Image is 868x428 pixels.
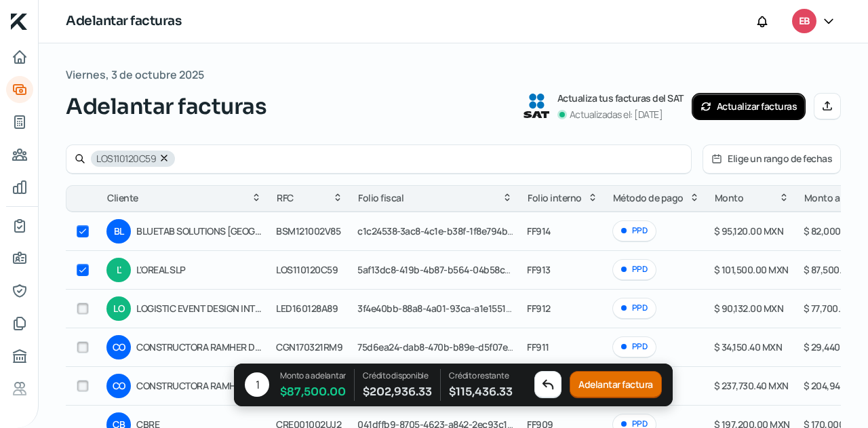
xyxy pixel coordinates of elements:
[714,263,789,276] span: $ 101,500.00 MXN
[799,14,810,30] span: EB
[703,145,840,173] button: Elige un rango de fechas
[449,369,513,383] p: Crédito restante
[245,373,269,397] div: 1
[6,212,33,239] a: Mi contrato
[557,90,684,106] p: Actualiza tus facturas del SAT
[280,369,346,383] p: Monto a adelantar
[6,343,33,370] a: Buró de crédito
[612,336,656,357] div: PPD
[528,190,582,206] span: Folio interno
[136,339,262,355] span: CONSTRUCTORA RAMHER DE [GEOGRAPHIC_DATA]
[276,263,338,276] span: LOS110120C59
[358,190,403,206] span: Folio fiscal
[136,262,262,278] span: L'OREAL SLP
[612,298,656,319] div: PPD
[357,225,529,237] span: c1c24538-3ac8-4c1e-b38f-1f8e794b2686
[612,259,656,280] div: PPD
[357,302,534,315] span: 3f4e40bb-88a8-4a01-93ca-a1e1551b6e69
[106,258,131,282] div: L'
[136,300,262,317] span: LOGISTIC EVENT DESIGN INTERNATIONAL
[715,190,744,206] span: Monto
[357,263,534,276] span: 5af13dc8-419b-4b87-b564-04b58cccb191
[106,374,131,398] div: CO
[96,154,156,163] span: LOS110120C59
[6,141,33,168] a: Pago a proveedores
[66,12,181,31] h1: Adelantar facturas
[527,263,551,276] span: FF913
[363,369,432,383] p: Crédito disponible
[276,225,340,237] span: BSM121002V85
[276,302,338,315] span: LED160128A89
[570,372,662,399] button: Adelantar factura
[612,220,656,241] div: PPD
[714,225,784,237] span: $ 95,120.00 MXN
[66,65,204,85] span: Viernes, 3 de octubre 2025
[6,310,33,337] a: Documentos
[714,302,784,315] span: $ 90,132.00 MXN
[524,94,549,118] img: SAT logo
[280,383,346,401] span: $ 87,500.00
[276,341,342,353] span: CGN170321RM9
[363,383,432,401] span: $ 202,936.33
[6,76,33,103] a: Adelantar facturas
[66,90,267,123] span: Adelantar facturas
[527,225,551,237] span: FF914
[6,245,33,272] a: Información general
[714,379,789,392] span: $ 237,730.40 MXN
[692,93,806,120] button: Actualizar facturas
[449,383,513,401] span: $ 115,436.33
[6,43,33,71] a: Inicio
[6,174,33,201] a: Mis finanzas
[136,223,262,239] span: BLUETAB SOLUTIONS [GEOGRAPHIC_DATA]
[106,296,131,321] div: LO
[714,341,783,353] span: $ 34,150.40 MXN
[107,190,138,206] span: Cliente
[106,335,131,359] div: CO
[106,219,131,244] div: BL
[613,190,684,206] span: Método de pago
[6,109,33,136] a: Tus créditos
[527,341,549,353] span: FF911
[6,375,33,402] a: Referencias
[277,190,294,206] span: RFC
[570,106,663,123] p: Actualizadas el: [DATE]
[357,341,535,353] span: 75d6ea24-dab8-470b-b89e-d5f07e70aa11
[527,302,551,315] span: FF912
[6,277,33,305] a: Representantes
[136,378,262,394] span: CONSTRUCTORA RAMHER DE [GEOGRAPHIC_DATA]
